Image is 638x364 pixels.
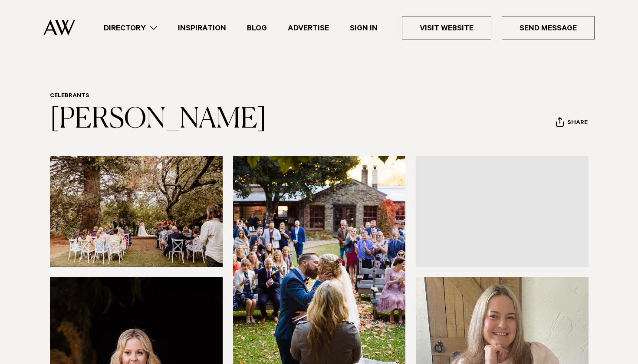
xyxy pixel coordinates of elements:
a: Blog [237,22,277,34]
a: Advertise [277,22,339,34]
a: Sign In [339,22,388,34]
span: Share [567,119,588,128]
a: Inspiration [168,22,237,34]
a: Directory [93,22,168,34]
img: Auckland Weddings Logo [43,20,75,36]
a: Visit Website [402,16,491,39]
a: Celebrants [50,93,89,100]
a: Send Message [502,16,595,39]
a: [PERSON_NAME] [50,106,266,134]
button: Share [556,117,588,130]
